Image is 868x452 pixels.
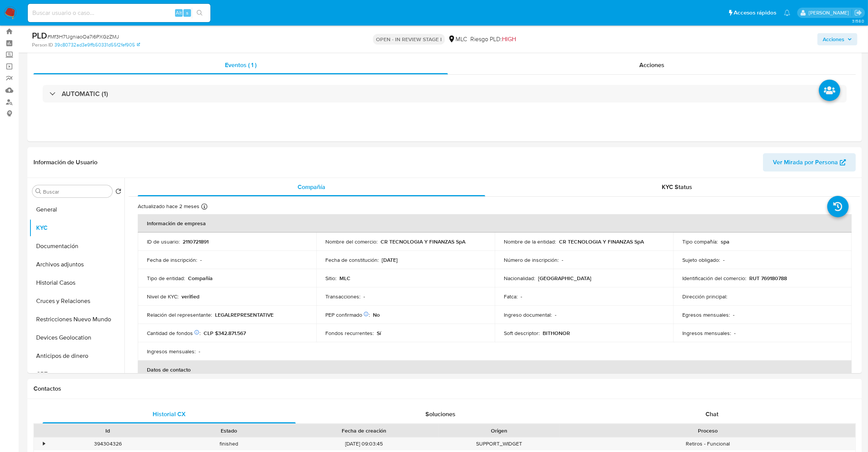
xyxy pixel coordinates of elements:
button: Cruces y Relaciones [29,292,124,310]
p: RUT 769180788 [749,275,787,282]
span: Acciones [823,33,844,45]
p: CR TECNOLOGIA Y FINANZAS SpA [559,238,644,245]
p: Soft descriptor : [504,330,540,337]
p: Tipo compañía : [682,238,718,245]
p: agustina.godoy@mercadolibre.com [809,9,852,16]
div: Id [53,427,163,434]
p: 2110721891 [183,238,209,245]
input: Buscar [43,188,109,195]
button: General [29,200,124,219]
p: Nivel de KYC : [147,293,178,300]
b: Person ID [32,42,53,48]
button: Anticipos de dinero [29,347,124,365]
p: Fecha de constitución : [325,256,379,263]
p: - [200,256,202,263]
p: Actualizado hace 2 meses [138,203,199,210]
p: - [562,256,563,263]
h1: Información de Usuario [33,159,97,166]
p: Nacionalidad : [504,275,535,282]
div: [DATE] 09:03:45 [290,438,438,450]
button: Devices Geolocation [29,329,124,347]
div: finished [169,438,290,450]
div: AUTOMATIC (1) [43,85,847,103]
p: Ingreso documental : [504,311,552,318]
p: Nombre del comercio : [325,238,377,245]
a: 39c80732ad3e9ffb50331d55f2fef905 [54,42,140,48]
a: Notificaciones [784,10,790,16]
p: MLC [339,275,350,282]
span: # Mf3H71JgniaoOa7i6PXGzZMJ [47,33,119,40]
span: Compañía [298,183,325,191]
div: Proceso [565,427,850,434]
p: CR TECNOLOGIA Y FINANZAS SpA [381,238,465,245]
th: Datos de contacto [138,361,852,379]
p: Identificación del comercio : [682,275,746,282]
p: ID de usuario : [147,238,180,245]
p: No [373,311,380,318]
p: OPEN - IN REVIEW STAGE I [373,34,445,45]
b: PLD [32,29,47,42]
span: Historial CX [153,410,186,418]
div: Fecha de creación [295,427,433,434]
p: Número de inscripción : [504,256,559,263]
p: Egresos mensuales : [682,311,730,318]
p: - [521,293,522,300]
button: Documentación [29,237,124,255]
p: Fatca : [504,293,518,300]
p: - [733,311,734,318]
p: Cantidad de fondos : [147,330,201,337]
p: Ingresos mensuales : [682,330,731,337]
span: Acciones [639,61,664,69]
button: Historial Casos [29,274,124,292]
span: s [186,9,188,16]
p: Fondos recurrentes : [325,330,374,337]
p: Tipo de entidad : [147,275,185,282]
p: PEP confirmado : [325,311,370,318]
span: Accesos rápidos [734,9,776,17]
p: Relación del representante : [147,311,212,318]
span: 3.158.0 [852,18,864,24]
span: Chat [706,410,718,418]
p: Dirección principal : [682,293,727,300]
th: Información de empresa [138,214,852,232]
div: Retiros - Funcional [560,438,855,450]
div: SUPPORT_WIDGET [439,438,560,450]
p: CLP $342.871.567 [204,330,246,337]
span: KYC Status [662,183,693,191]
button: Buscar [35,188,41,194]
h3: AUTOMATIC (1) [62,90,108,98]
button: Acciones [817,33,857,45]
p: Transacciones : [325,293,360,300]
p: Nombre de la entidad : [504,238,556,245]
p: - [363,293,365,300]
p: BITHONOR [543,330,570,337]
button: Volver al orden por defecto [115,188,121,197]
button: Archivos adjuntos [29,255,124,274]
span: Alt [176,9,182,16]
p: Ingresos mensuales : [147,348,196,355]
span: Ver Mirada por Persona [773,153,838,172]
div: Origen [444,427,555,434]
span: HIGH [502,35,516,43]
p: spa [721,238,729,245]
button: CBT [29,365,124,383]
div: MLC [448,35,467,43]
input: Buscar usuario o caso... [28,8,210,18]
p: Sitio : [325,275,336,282]
p: - [555,311,556,318]
p: LEGALREPRESENTATIVE [215,311,274,318]
p: - [734,330,736,337]
p: verified [182,293,199,300]
p: [GEOGRAPHIC_DATA] [538,275,591,282]
p: Sujeto obligado : [682,256,720,263]
button: Restricciones Nuevo Mundo [29,310,124,329]
h1: Contactos [33,385,856,393]
p: Sí [377,330,381,337]
button: KYC [29,219,124,237]
a: Salir [854,9,862,17]
div: • [43,440,45,447]
p: - [199,348,200,355]
p: Compañia [188,275,213,282]
p: - [723,256,725,263]
div: Estado [174,427,285,434]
